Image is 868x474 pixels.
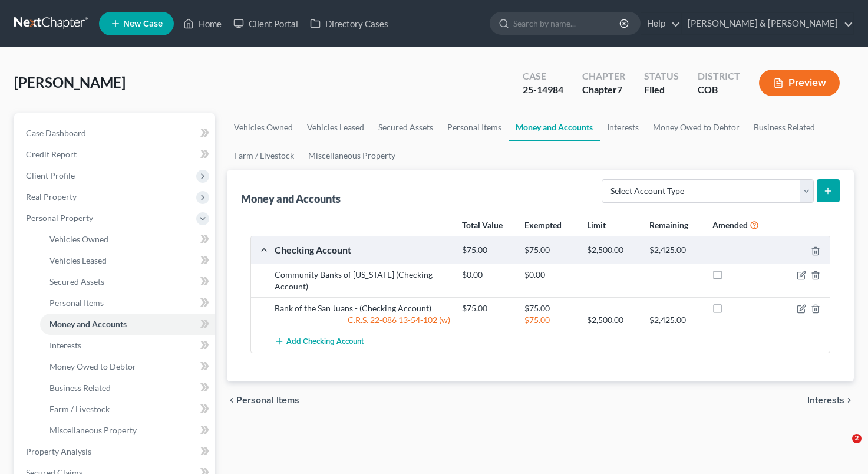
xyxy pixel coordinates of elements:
span: Farm / Livestock [49,404,110,414]
div: $75.00 [519,302,581,314]
span: Personal Items [49,298,104,308]
span: New Case [123,19,163,28]
div: $0.00 [456,269,519,281]
div: $2,500.00 [581,245,643,256]
button: chevron_left Personal Items [227,396,299,405]
a: Money Owed to Debtor [646,113,747,141]
a: Help [641,13,681,34]
strong: Total Value [462,220,503,230]
span: Vehicles Owned [49,234,108,244]
iframe: Intercom live chat [828,434,856,462]
a: Secured Assets [40,271,215,292]
div: Case [523,70,563,83]
div: $75.00 [456,302,519,314]
span: Case Dashboard [26,128,86,138]
span: Money Owed to Debtor [49,361,136,371]
a: Case Dashboard [16,123,215,144]
span: [PERSON_NAME] [14,74,126,91]
a: Home [177,13,227,34]
button: Add Checking Account [275,331,364,353]
div: COB [698,83,740,97]
span: Personal Property [26,213,93,223]
a: Interests [600,113,646,141]
a: Vehicles Owned [40,229,215,250]
a: Vehicles Leased [300,113,371,141]
a: Money Owed to Debtor [40,356,215,377]
div: $2,425.00 [643,314,706,326]
div: Chapter [582,83,625,97]
div: $75.00 [456,245,519,256]
a: Property Analysis [16,441,215,462]
strong: Remaining [649,220,688,230]
strong: Limit [587,220,606,230]
i: chevron_right [844,396,854,405]
span: Interests [49,340,81,350]
span: Interests [807,396,844,405]
div: 25-14984 [523,83,563,97]
input: Search by name... [513,12,621,34]
div: $0.00 [519,269,581,281]
a: Business Related [747,113,822,141]
strong: Exempted [524,220,562,230]
span: Property Analysis [26,446,91,456]
span: Credit Report [26,149,77,159]
strong: Amended [712,220,748,230]
span: 2 [852,434,862,443]
a: Vehicles Owned [227,113,300,141]
div: $2,500.00 [581,314,643,326]
div: Chapter [582,70,625,83]
div: C.R.S. 22-086 13-54-102 (w) [269,314,456,326]
span: Money and Accounts [49,319,127,329]
span: Personal Items [236,396,299,405]
span: Client Profile [26,170,75,180]
div: Money and Accounts [241,192,341,206]
a: Business Related [40,377,215,399]
a: Personal Items [40,292,215,314]
i: chevron_left [227,396,236,405]
a: Secured Assets [371,113,440,141]
div: District [698,70,740,83]
a: Money and Accounts [40,314,215,335]
span: Business Related [49,383,111,393]
span: 7 [617,84,622,95]
button: Preview [759,70,840,96]
div: $2,425.00 [643,245,706,256]
div: Filed [644,83,679,97]
a: Directory Cases [304,13,394,34]
a: Farm / Livestock [40,399,215,420]
span: Real Property [26,192,77,202]
a: Miscellaneous Property [40,420,215,441]
a: Money and Accounts [509,113,600,141]
button: Interests chevron_right [807,396,854,405]
a: Personal Items [440,113,509,141]
div: Checking Account [269,243,456,256]
div: $75.00 [519,245,581,256]
span: Secured Assets [49,276,104,287]
div: Community Banks of [US_STATE] (Checking Account) [269,269,456,292]
div: Status [644,70,679,83]
a: Farm / Livestock [227,141,301,170]
a: Client Portal [227,13,304,34]
a: [PERSON_NAME] & [PERSON_NAME] [682,13,853,34]
a: Vehicles Leased [40,250,215,271]
a: Miscellaneous Property [301,141,402,170]
a: Credit Report [16,144,215,165]
span: Add Checking Account [286,337,364,347]
div: Bank of the San Juans - (Checking Account) [269,302,456,314]
span: Miscellaneous Property [49,425,137,435]
a: Interests [40,335,215,356]
span: Vehicles Leased [49,255,107,265]
div: $75.00 [519,314,581,326]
